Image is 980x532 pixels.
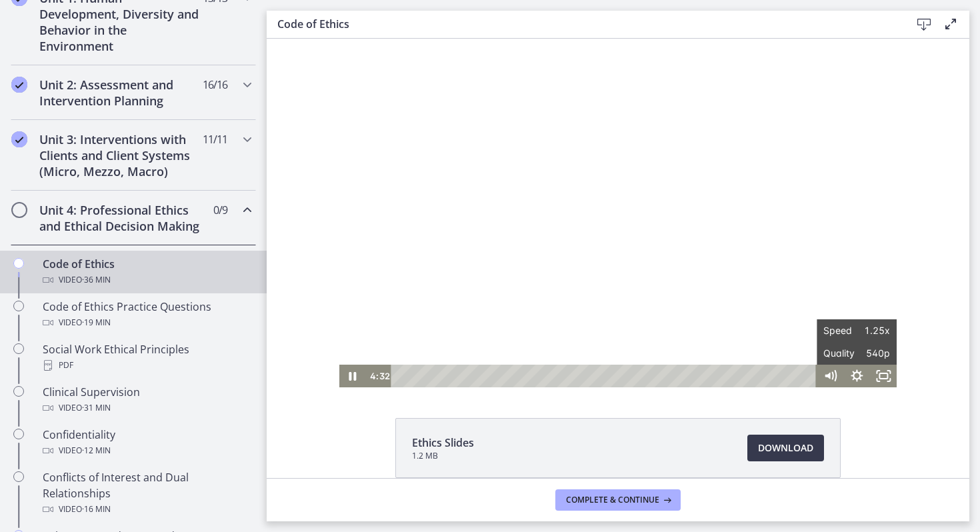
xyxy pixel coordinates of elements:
button: Complete & continue [555,489,681,511]
div: Confidentiality [43,427,251,459]
button: Hide settings menu [577,326,603,349]
i: Completed [11,77,27,93]
span: · 31 min [82,400,111,416]
button: Speed1.25x [550,281,630,303]
i: Completed [11,131,27,147]
div: Conflicts of Interest and Dual Relationships [43,469,251,517]
button: Fullscreen [603,326,630,349]
h2: Unit 2: Assessment and Intervention Planning [39,77,202,109]
span: 1.25x [590,281,623,303]
span: 11 / 11 [203,131,227,147]
span: Download [758,440,813,456]
div: Video [43,272,251,288]
div: Video [43,443,251,459]
span: · 12 min [82,443,111,459]
div: Code of Ethics Practice Questions [43,299,251,331]
a: Download [747,435,824,461]
h2: Unit 4: Professional Ethics and Ethical Decision Making [39,202,202,234]
button: Mute [550,326,577,349]
span: Speed [557,281,590,303]
span: 1.2 MB [412,451,474,461]
span: · 36 min [82,272,111,288]
span: Quality [557,303,590,326]
span: · 16 min [82,501,111,517]
div: Clinical Supervision [43,384,251,416]
span: Complete & continue [566,495,659,505]
span: 16 / 16 [203,77,227,93]
div: Video [43,501,251,517]
div: Video [43,400,251,416]
span: Ethics Slides [412,435,474,451]
span: 0 / 9 [213,202,227,218]
div: PDF [43,357,251,373]
h2: Unit 3: Interventions with Clients and Client Systems (Micro, Mezzo, Macro) [39,131,202,179]
iframe: Video Lesson [267,39,969,387]
div: Video [43,315,251,331]
span: · 19 min [82,315,111,331]
div: Social Work Ethical Principles [43,341,251,373]
button: Quality540p [550,303,630,326]
h3: Code of Ethics [277,16,889,32]
div: Code of Ethics [43,256,251,288]
span: 540p [590,303,623,326]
